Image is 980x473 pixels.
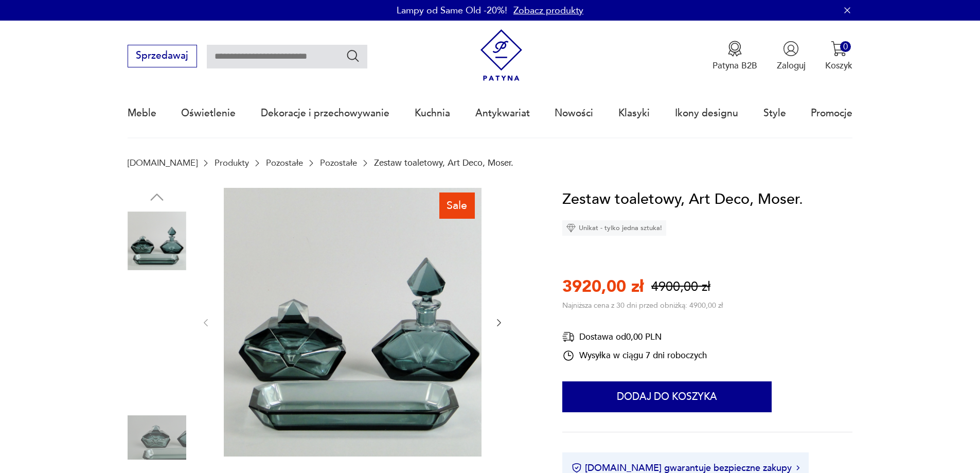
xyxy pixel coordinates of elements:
div: Dostawa od 0,00 PLN [562,330,707,343]
img: Ikona dostawy [562,330,575,343]
img: Ikona medalu [727,41,743,57]
a: Ikona medaluPatyna B2B [712,41,757,72]
div: Unikat - tylko jedna sztuka! [562,220,666,236]
a: Meble [128,90,156,137]
button: Zaloguj [777,41,806,72]
img: Ikonka użytkownika [783,41,799,57]
img: Ikona certyfikatu [572,463,582,473]
img: Ikona koszyka [831,41,847,57]
button: 0Koszyk [825,41,852,72]
p: 4900,00 zł [651,278,710,296]
p: 3920,00 zł [562,275,644,298]
img: Zdjęcie produktu Zestaw toaletowy, Art Deco, Moser. [224,188,492,457]
a: Promocje [811,90,852,137]
a: Oświetlenie [181,90,236,137]
img: Ikona diamentu [566,223,576,233]
button: Patyna B2B [712,41,757,72]
button: Sprzedawaj [128,45,197,67]
p: Zaloguj [777,60,806,72]
img: Zdjęcie produktu Zestaw toaletowy, Art Deco, Moser. [128,277,186,336]
div: 0 [840,41,851,52]
a: Style [763,90,786,137]
img: Zdjęcie produktu Zestaw toaletowy, Art Deco, Moser. [128,212,186,270]
a: Dekoracje i przechowywanie [261,90,389,137]
p: Zestaw toaletowy, Art Deco, Moser. [374,158,513,168]
img: Patyna - sklep z meblami i dekoracjami vintage [475,29,527,81]
a: Sprzedawaj [128,52,197,61]
a: Pozostałe [320,158,357,168]
a: Klasyki [618,90,650,137]
a: Antykwariat [475,90,530,137]
p: Patyna B2B [712,60,757,72]
a: Ikony designu [675,90,738,137]
img: Ikona strzałki w prawo [796,465,799,470]
a: Pozostałe [266,158,303,168]
h1: Zestaw toaletowy, Art Deco, Moser. [562,188,803,212]
a: Kuchnia [415,90,450,137]
div: Wysyłka w ciągu 7 dni roboczych [562,349,707,362]
p: Najniższa cena z 30 dni przed obniżką: 4900,00 zł [562,301,723,310]
p: Lampy od Same Old -20%! [397,4,507,17]
a: [DOMAIN_NAME] [128,158,198,168]
button: Dodaj do koszyka [562,381,772,412]
div: Sale [439,192,475,218]
p: Koszyk [825,60,852,72]
button: Szukaj [346,48,361,63]
a: Nowości [555,90,593,137]
img: Zdjęcie produktu Zestaw toaletowy, Art Deco, Moser. [128,408,186,467]
a: Zobacz produkty [513,4,583,17]
img: Zdjęcie produktu Zestaw toaletowy, Art Deco, Moser. [128,343,186,401]
a: Produkty [215,158,249,168]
